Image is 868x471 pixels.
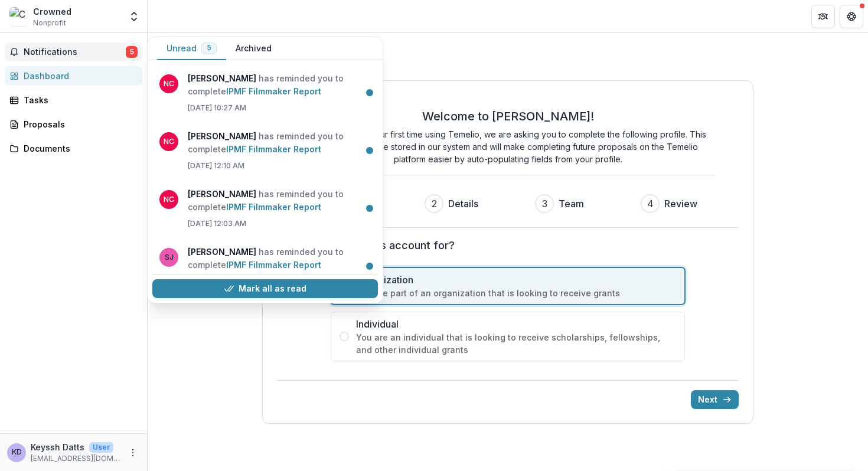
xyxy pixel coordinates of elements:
[422,109,594,123] h2: Welcome to [PERSON_NAME]!
[152,279,378,298] button: Mark all as read
[226,202,321,212] a: IPMF Filmmaker Report
[207,44,211,52] span: 5
[356,331,676,356] span: You are an individual that is looking to receive scholarships, fellowships, and other individual ...
[126,5,142,28] button: Open entity switcher
[559,197,584,211] h3: Team
[188,130,371,156] p: has reminded you to complete
[664,197,697,211] h3: Review
[24,142,133,155] div: Documents
[33,5,71,18] div: Crowned
[356,287,676,299] span: You are part of an organization that is looking to receive grants
[331,237,678,253] label: Who is this account for?
[12,449,22,456] div: Keyssh Datts
[356,317,676,331] span: Individual
[24,118,133,130] div: Proposals
[188,188,371,214] p: has reminded you to complete
[33,18,66,28] span: Nonprofit
[448,197,478,211] h3: Details
[318,194,697,213] div: Progress
[226,260,321,270] a: IPMF Filmmaker Report
[226,144,321,154] a: IPMF Filmmaker Report
[188,246,371,272] p: has reminded you to complete
[5,139,142,158] a: Documents
[226,37,281,60] button: Archived
[691,390,739,409] button: Next
[432,197,437,211] div: 2
[31,453,121,464] p: [EMAIL_ADDRESS][DOMAIN_NAME]
[126,46,138,58] span: 5
[89,442,113,453] p: User
[9,7,28,26] img: Crowned
[226,86,321,96] a: IPMF Filmmaker Report
[5,115,142,134] a: Proposals
[24,70,133,82] div: Dashboard
[24,47,126,57] span: Notifications
[126,446,140,460] button: More
[301,128,714,165] p: Because this is your first time using Temelio, we are asking you to complete the following profil...
[31,441,84,453] p: Keyssh Datts
[5,66,142,86] a: Dashboard
[188,72,371,98] p: has reminded you to complete
[157,37,226,60] button: Unread
[356,273,676,287] span: Organization
[811,5,835,28] button: Partners
[647,197,654,211] div: 4
[24,94,133,106] div: Tasks
[5,90,142,110] a: Tasks
[542,197,547,211] div: 3
[840,5,863,28] button: Get Help
[5,42,142,61] button: Notifications5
